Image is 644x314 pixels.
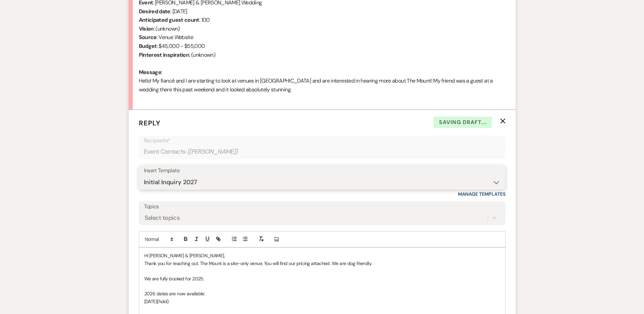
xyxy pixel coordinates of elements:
b: Desired date [139,8,170,15]
label: Topics [144,202,500,212]
div: Insert Template [144,166,500,176]
p: Recipients* [144,136,500,145]
div: Event Contacts [144,145,500,158]
span: Thank you for reaching out. The Mount is a site-only venue. You will find our pricing attached. W... [144,260,372,266]
span: Saving draft... [434,117,492,128]
span: Reply [139,119,161,127]
span: 2026 dates are now available: [144,291,205,297]
a: Manage Templates [458,191,505,197]
span: We are fully booked for 2025. [144,276,204,282]
span: [DATE](hold) [144,298,169,304]
div: Select topics [145,213,180,223]
span: Hi [PERSON_NAME] & [PERSON_NAME], [144,252,225,259]
b: Budget [139,42,157,50]
b: Pinterest inspiration [139,51,189,58]
b: Source [139,34,157,41]
b: Vision [139,25,154,32]
b: Anticipated guest count [139,16,199,23]
span: ( [PERSON_NAME] ) [187,147,238,156]
b: Message [139,69,162,76]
